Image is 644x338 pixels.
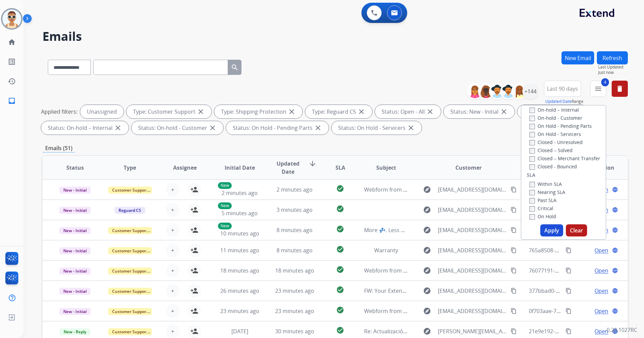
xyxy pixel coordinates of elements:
[566,247,572,253] mat-icon: content_copy
[131,121,223,135] div: Status: On-hold - Customer
[190,186,198,194] mat-icon: person_add
[594,287,608,295] span: Open
[208,124,217,132] mat-icon: close
[8,97,16,105] mat-icon: inbox
[438,327,507,335] span: [PERSON_NAME][EMAIL_ADDRESS][DOMAIN_NAME]
[231,328,248,335] span: [DATE]
[314,124,322,132] mat-icon: close
[226,121,329,135] div: Status: On Hold - Pending Parts
[511,328,517,334] mat-icon: content_copy
[544,81,581,97] button: Last 90 days
[41,108,77,116] p: Applied filters:
[220,247,259,254] span: 11 minutes ago
[166,183,180,196] button: +
[529,124,535,129] input: On Hold - Pending Parts
[529,267,632,274] span: 76077191-8243-4d20-a61b-05712afac08d
[529,115,582,121] label: On-hold - Customer
[8,77,16,85] mat-icon: history
[171,327,174,335] span: +
[529,181,562,187] label: Within SLA
[612,267,618,274] mat-icon: language
[364,186,517,193] span: Webform from [EMAIL_ADDRESS][DOMAIN_NAME] on [DATE]
[511,267,517,274] mat-icon: content_copy
[529,213,556,220] label: On Hold
[529,107,579,113] label: On-hold – Internal
[529,198,535,203] input: Past SLA
[438,266,507,275] span: [EMAIL_ADDRESS][DOMAIN_NAME]
[277,186,313,193] span: 2 minutes ago
[59,207,91,214] span: New - Initial
[42,144,75,152] p: Emails (51)
[612,207,618,213] mat-icon: language
[540,224,563,236] button: Apply
[273,160,303,176] span: Updated Date
[423,327,431,335] mat-icon: explore
[364,307,517,315] span: Webform from [EMAIL_ADDRESS][DOMAIN_NAME] on [DATE]
[598,70,628,75] span: Just now
[108,308,152,315] span: Customer Support
[108,328,152,335] span: Customer Support
[601,78,609,86] span: 4
[108,227,152,234] span: Customer Support
[336,225,344,233] mat-icon: check_circle
[277,206,313,214] span: 3 minutes ago
[166,284,180,298] button: +
[190,266,198,275] mat-icon: person_add
[275,307,314,315] span: 23 minutes ago
[336,286,344,294] mat-icon: check_circle
[529,139,583,145] label: Closed - Unresolved
[336,185,344,193] mat-icon: check_circle
[59,227,91,234] span: New - Initial
[522,83,539,100] div: +144
[511,187,517,193] mat-icon: content_copy
[500,108,508,116] mat-icon: close
[426,108,434,116] mat-icon: close
[529,247,629,254] span: 765a8508-6ee1-49f5-a22b-dd418fbcf62c
[222,189,258,197] span: 2 minutes ago
[59,288,91,295] span: New - Initial
[218,223,232,229] p: New
[220,230,259,237] span: 10 minutes ago
[357,108,365,116] mat-icon: close
[8,58,16,66] mat-icon: list_alt
[80,105,124,118] div: Unassigned
[529,116,535,121] input: On-hold - Customer
[364,267,517,274] span: Webform from [EMAIL_ADDRESS][DOMAIN_NAME] on [DATE]
[115,207,145,214] span: Reguard CS
[166,325,180,338] button: +
[166,264,180,277] button: +
[529,182,535,187] input: Within SLA
[438,246,507,254] span: [EMAIL_ADDRESS][DOMAIN_NAME]
[335,164,345,172] span: SLA
[277,247,313,254] span: 8 minutes ago
[331,121,422,135] div: Status: On Hold - Servicers
[166,223,180,237] button: +
[561,51,594,64] button: New Email
[220,307,259,315] span: 23 minutes ago
[438,186,507,194] span: [EMAIL_ADDRESS][DOMAIN_NAME]
[529,206,535,212] input: Critical
[594,307,608,315] span: Open
[547,87,578,90] span: Last 90 days
[607,326,637,334] p: 0.20.1027RC
[2,9,21,28] img: avatar
[529,108,535,113] input: On-hold – Internal
[438,226,507,234] span: [EMAIL_ADDRESS][DOMAIN_NAME]
[423,287,431,295] mat-icon: explore
[511,308,517,314] mat-icon: content_copy
[566,328,572,334] mat-icon: content_copy
[126,105,212,118] div: Type: Customer Support
[108,267,152,275] span: Customer Support
[529,147,573,153] label: Closed – Solved
[275,287,314,294] span: 23 minutes ago
[336,326,344,334] mat-icon: check_circle
[277,226,313,234] span: 8 minutes ago
[173,164,197,172] span: Assignee
[376,164,396,172] span: Subject
[171,206,174,214] span: +
[529,190,535,195] input: Nearing SLA
[364,226,488,234] span: More 💤. Less 💲. Save big on Nectar bundles ✨
[423,206,431,214] mat-icon: explore
[190,287,198,295] mat-icon: person_add
[166,244,180,257] button: +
